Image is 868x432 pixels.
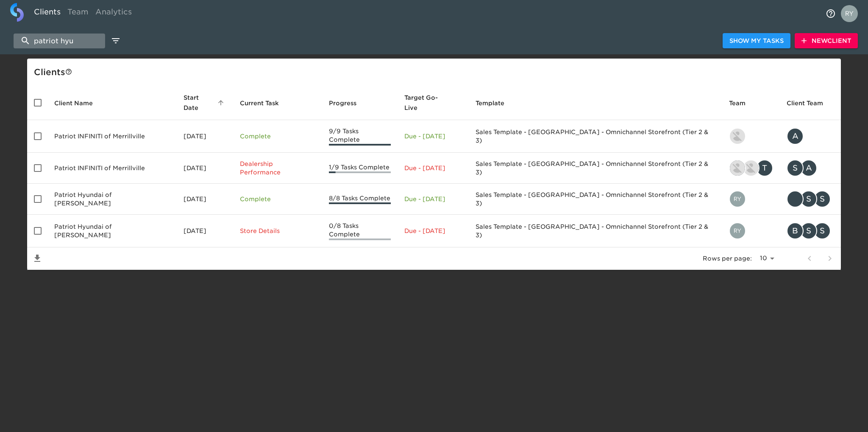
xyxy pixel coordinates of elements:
div: Client s [34,65,837,79]
button: edit [108,34,123,48]
a: Clients [31,3,64,24]
span: Team [729,98,757,108]
td: [DATE] [177,215,233,247]
p: Due - [DATE] [404,227,462,235]
div: shawnkohli@gmail.com, adoreski@infinitimerrillville.com [787,160,834,177]
div: S [800,222,817,239]
img: ryan.lattimore@roadster.com [730,129,745,144]
div: breuter@patriotmotorsdanville.com, sroberts@patriotmotors.com, sam@adtimemarketing.com [787,222,834,239]
span: Target Go-Live [404,93,462,113]
td: Sales Template - [GEOGRAPHIC_DATA] - Omnichannel Storefront (Tier 2 & 3) [469,215,722,247]
div: T [756,160,773,177]
p: Due - [DATE] [404,164,462,172]
div: S [800,191,817,208]
td: [DATE] [177,120,233,153]
div: A [787,128,804,145]
td: 1/9 Tasks Complete [322,153,398,184]
td: Sales Template - [GEOGRAPHIC_DATA] - Omnichannel Storefront (Tier 2 & 3) [469,153,722,184]
img: ryan.dale@roadster.com [730,191,745,207]
div: S [787,160,804,177]
a: Analytics [92,3,135,24]
td: Patriot INFINITI of Merrillville [47,153,177,184]
span: Calculated based on the start date and the duration of all Tasks contained in this Hub. [404,93,451,113]
div: ‎gwilliams@patriotmotors.com, sam@adtimemarketing.com, sroberts@patriotmotors.com [787,191,834,208]
a: Team [64,3,92,24]
div: ryan.lattimore@roadster.com [729,128,773,145]
select: rows per page [755,252,777,265]
div: adoreski@infinitimerrillville.com [787,128,834,145]
td: 0/8 Tasks Complete [322,215,398,247]
div: seth.kossin@roadster.com, ryan.lattimore@roadster.com, teddy.turner@roadster.com [729,160,773,177]
span: Client Name [54,98,104,108]
td: Patriot Hyundai of [PERSON_NAME] [47,215,177,247]
span: Start Date [184,93,226,113]
td: Sales Template - [GEOGRAPHIC_DATA] - Omnichannel Storefront (Tier 2 & 3) [469,120,722,153]
img: logo [10,3,24,22]
span: Template [476,98,515,108]
p: Due - [DATE] [404,132,462,140]
span: New Client [801,36,851,46]
table: enhanced table [27,86,841,270]
td: Patriot INFINITI of Merrillville [47,120,177,153]
p: Complete [240,195,315,203]
p: Store Details [240,227,315,235]
p: Rows per page: [703,254,752,263]
span: Client Team [787,98,834,108]
button: Save List [27,248,47,269]
span: This is the next Task in this Hub that should be completed [240,98,279,108]
p: Due - [DATE] [404,195,462,203]
div: S [814,222,831,239]
img: Profile [841,5,858,22]
button: Show My Tasks [723,33,790,49]
img: seth.kossin@roadster.com [730,160,745,176]
td: [DATE] [177,153,233,184]
div: S [814,191,831,208]
img: ryan.lattimore@roadster.com [743,160,759,176]
td: Sales Template - [GEOGRAPHIC_DATA] - Omnichannel Storefront (Tier 2 & 3) [469,184,722,215]
div: ryan.dale@roadster.com [729,222,773,239]
div: A [800,160,817,177]
svg: This is a list of all of your clients and clients shared with you [65,68,72,75]
div: ryan.dale@roadster.com [729,191,773,208]
span: Show My Tasks [729,36,784,46]
td: Patriot Hyundai of [PERSON_NAME] [47,184,177,215]
td: 8/8 Tasks Complete [322,184,398,215]
img: ryan.dale@roadster.com [730,223,745,238]
input: search [14,34,105,48]
span: Progress [329,98,367,108]
span: Current Task [240,98,290,108]
td: 9/9 Tasks Complete [322,120,398,153]
button: notifications [821,3,841,24]
div: B [787,222,804,239]
td: [DATE] [177,184,233,215]
button: NewClient [795,33,858,49]
p: Complete [240,132,315,140]
p: Dealership Performance [240,160,315,177]
div: ‎ [787,191,804,208]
